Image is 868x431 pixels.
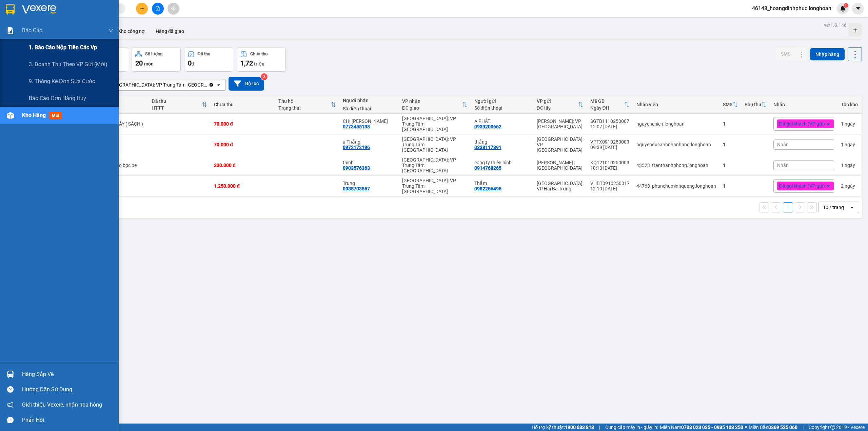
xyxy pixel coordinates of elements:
[22,369,114,379] div: Hàng sắp về
[402,116,468,132] div: [GEOGRAPHIC_DATA]: VP Trung Tâm [GEOGRAPHIC_DATA]
[855,5,861,12] span: caret-down
[108,28,114,33] span: down
[824,21,847,29] div: ver 1.8.146
[343,145,370,150] div: 0972172196
[94,105,145,111] div: Ghi chú
[636,163,716,168] div: 43523_tranthanhphong.longhoan
[214,183,272,189] div: 1.250.000 đ
[532,424,594,431] span: Hỗ trợ kỹ thuật:
[852,3,864,15] button: caret-down
[723,163,738,168] div: 1
[844,3,848,8] sup: 1
[94,142,145,147] div: 1 can rượu
[777,142,789,147] span: Nhãn
[830,425,835,430] span: copyright
[402,136,468,153] div: [GEOGRAPHIC_DATA]: VP Trung Tâm [GEOGRAPHIC_DATA]
[402,98,462,104] div: VP nhận
[848,23,862,37] div: Tạo kho hàng mới
[783,202,793,212] button: 1
[845,163,855,168] span: ngày
[723,102,732,107] div: SMS
[841,183,858,189] div: 2
[152,98,202,104] div: Đã thu
[94,121,145,127] div: 1 THÙNG GIẤY ( SÁCH )
[745,426,747,429] span: ⚪️
[810,48,845,60] button: Nhập hàng
[343,106,395,111] div: Số điện thoại
[22,415,114,425] div: Phản hồi
[113,23,150,39] button: Kho công nợ
[29,77,95,86] span: 9. Thống kê đơn sửa cước
[214,142,272,147] div: 70.000 đ
[749,424,797,431] span: Miền Bắc
[150,23,190,39] button: Hàng đã giao
[474,118,530,124] div: A PHÁT
[132,47,181,72] button: Số lượng20món
[402,178,468,194] div: [GEOGRAPHIC_DATA]: VP Trung Tâm [GEOGRAPHIC_DATA]
[6,4,15,15] img: logo-vxr
[803,424,804,431] span: |
[845,3,847,8] span: 1
[167,3,179,15] button: aim
[152,105,202,111] div: HTTT
[343,118,395,124] div: CHỊ UYÊN
[343,139,395,145] div: a Thắng
[343,181,395,186] div: Trung
[474,145,501,150] div: 0338117391
[636,183,716,189] div: 44768_phanchuminhquang.longhoan
[171,6,176,11] span: aim
[216,82,221,88] svg: open
[474,186,501,191] div: 0982256495
[823,204,844,211] div: 10 / trang
[261,73,268,80] sup: 3
[184,47,233,72] button: Đã thu0đ
[537,118,584,129] div: [PERSON_NAME]: VP [GEOGRAPHIC_DATA]
[841,102,858,107] div: Tồn kho
[22,112,46,118] span: Kho hàng
[275,96,339,114] th: Toggle SortBy
[209,82,214,88] svg: Clear value
[343,186,370,191] div: 0935703557
[278,105,331,111] div: Trạng thái
[29,94,86,102] span: Báo cáo đơn hàng hủy
[537,105,578,111] div: ĐC lấy
[240,59,253,67] span: 1,72
[144,61,154,67] span: món
[636,142,716,147] div: nguyenducanhnhanhang.longhoan
[214,163,272,168] div: 330.000 đ
[7,371,14,378] img: warehouse-icon
[681,425,743,430] strong: 0708 023 035 - 0935 103 250
[7,112,14,119] img: warehouse-icon
[214,102,272,107] div: Chưa thu
[474,181,530,186] div: Thắm
[590,186,630,191] div: 12:10 [DATE]
[773,102,834,107] div: Nhãn
[474,165,501,171] div: 0914768265
[399,96,471,114] th: Toggle SortBy
[198,52,210,56] div: Đã thu
[94,183,145,189] div: 17 kiện giấy
[775,48,796,60] button: SMS
[474,139,530,145] div: thắng
[590,165,630,171] div: 10:13 [DATE]
[145,52,162,56] div: Số lượng
[7,417,14,423] span: message
[229,77,264,91] button: Bộ lọc
[779,121,825,127] span: Đã gọi khách (VP gửi)
[278,98,331,104] div: Thu hộ
[723,183,738,189] div: 1
[537,136,584,153] div: [GEOGRAPHIC_DATA]: VP [GEOGRAPHIC_DATA]
[7,386,14,393] span: question-circle
[254,61,264,67] span: triệu
[49,112,62,119] span: mới
[7,27,14,34] img: solution-icon
[747,4,837,13] span: 46148_hoangdinhphuc.longhoan
[22,26,42,35] span: Báo cáo
[841,163,858,168] div: 1
[590,118,630,124] div: SGTB1110250007
[723,142,738,147] div: 1
[94,98,145,104] div: Tên món
[660,424,743,431] span: Miền Nam
[590,139,630,145] div: VPTX0910250003
[343,124,370,129] div: 0773455138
